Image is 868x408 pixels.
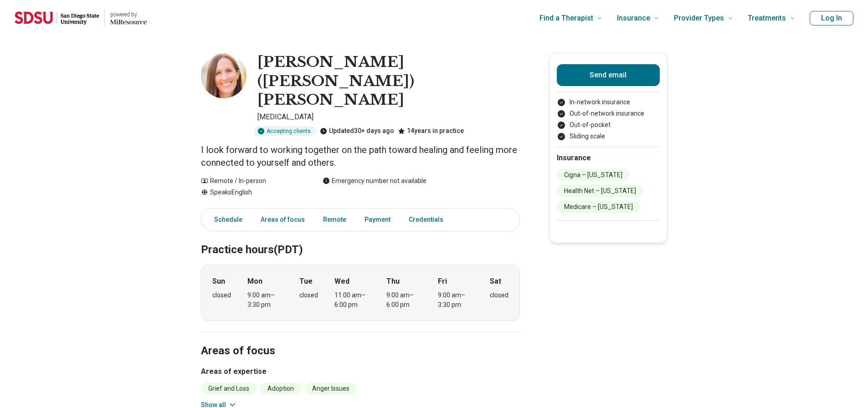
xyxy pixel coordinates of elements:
li: Anger Issues [305,382,357,395]
p: powered by [110,11,147,18]
li: Out-of-network insurance [557,109,660,118]
strong: Tue [299,276,313,287]
button: Log In [810,11,853,25]
li: In-network insurance [557,97,660,107]
h2: Insurance [557,153,660,163]
li: Grief and Loss [201,382,257,395]
span: Find a Therapist [539,12,593,25]
div: Emergency number not available [323,176,426,186]
li: Out-of-pocket [557,120,660,130]
div: 9:00 am – 3:30 pm [438,291,473,310]
strong: Thu [386,276,400,287]
div: Speaks English [201,188,304,197]
div: 14 years in practice [398,126,464,136]
div: closed [490,291,508,300]
span: Insurance [617,12,650,25]
strong: Fri [438,276,447,287]
a: Credentials [403,210,454,229]
strong: Sun [212,276,225,287]
span: Provider Types [674,12,724,25]
div: Updated 30+ days ago [320,126,394,136]
h2: Practice hours (PDT) [201,220,520,258]
div: 11:00 am – 6:00 pm [334,291,370,310]
a: Areas of focus [255,210,310,229]
a: Remote [318,210,352,229]
a: Payment [359,210,396,229]
div: Accepting clients [254,126,316,136]
li: Cigna – [US_STATE] [557,169,630,181]
div: 9:00 am – 3:30 pm [247,291,282,310]
div: When does the program meet? [201,265,520,321]
a: Schedule [203,210,248,229]
h3: Areas of expertise [201,366,520,377]
div: 9:00 am – 6:00 pm [386,291,421,310]
li: Medicare – [US_STATE] [557,201,640,213]
strong: Mon [247,276,262,287]
div: closed [299,291,318,300]
li: Sliding scale [557,132,660,141]
p: [MEDICAL_DATA] [257,112,520,122]
a: Home page [15,4,147,33]
strong: Sat [490,276,501,287]
li: Adoption [260,382,301,395]
img: Kimberly Loewen, Psychologist [201,53,247,98]
button: Send email [557,64,660,86]
div: Remote / In-person [201,176,304,186]
p: I look forward to working together on the path toward healing and feeling more connected to yours... [201,143,520,169]
h1: [PERSON_NAME] ([PERSON_NAME]) [PERSON_NAME] [257,53,520,110]
li: Health Net – [US_STATE] [557,185,643,197]
strong: Wed [334,276,349,287]
div: closed [212,291,231,300]
ul: Payment options [557,97,660,141]
span: Treatments [748,12,786,25]
h2: Areas of focus [201,321,520,359]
